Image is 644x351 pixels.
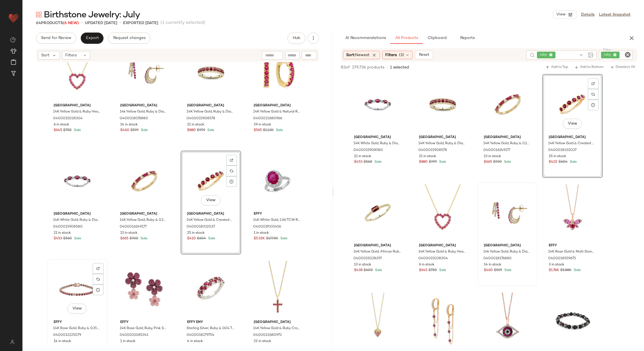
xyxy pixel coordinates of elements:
[120,326,167,331] span: 14K Rose Gold, Ruby, Pink Sapphire & Diamond Flower Drop Earrings
[36,12,42,17] img: svg%3e
[187,339,203,344] span: 4 in stock
[503,269,511,272] span: Sale
[573,269,581,272] span: Sale
[253,224,281,230] span: 0400019333456
[353,141,401,146] span: 14K White Gold, Ruby & Diamond Ring
[548,249,596,254] span: 14K Rose Gold & Multi Stone Bee Pendant Necklace
[253,109,301,114] span: 14K Yellow Gold & Natural Ruby Huggie Earrings
[254,212,301,217] span: Effy
[575,65,604,69] span: Add to Bottom
[350,184,406,241] img: 0400015028297
[187,122,204,127] span: 21 in stock
[53,116,83,121] span: 0400015028304
[572,64,606,71] button: Add to Bottom
[279,237,287,240] span: Sale
[350,293,406,349] img: 0400020015201
[254,122,271,127] span: 29 in stock
[54,320,101,325] span: Effy
[483,141,531,146] span: 14K Yellow Gold, Ruby & 0.20 TCW Diamond Ring
[549,262,564,267] span: 3 in stock
[548,148,577,153] span: 0400018332037
[599,12,631,18] a: Latest Snapshot
[53,224,83,230] span: 0400015908580
[53,218,101,223] span: 14K White Gold, Ruby & Diamond Ring
[254,320,301,325] span: [GEOGRAPHIC_DATA]
[414,184,471,241] img: 0400015028304
[54,122,69,127] span: 6 in stock
[8,12,19,24] img: heart_red.DM2ytmEG.svg
[418,148,447,153] span: 0400015908578
[346,52,369,58] span: Sort:
[73,237,81,240] span: Sale
[96,277,100,281] img: svg%3e
[624,51,631,58] i: Clear Filter
[187,224,215,230] span: 0400018332037
[591,93,595,96] img: svg%3e
[140,129,148,132] span: Sale
[345,36,386,40] span: AI Recommendations
[387,65,388,70] span: •
[479,76,536,133] img: 0400016249177
[116,153,172,209] img: 0400016249177
[544,76,601,133] img: 0400018332037
[414,76,471,133] img: 0400015908578
[399,52,404,58] span: (3)
[287,33,305,44] button: Hub
[187,116,215,121] span: 0400015908578
[354,135,402,140] span: [GEOGRAPHIC_DATA]
[120,103,168,108] span: [GEOGRAPHIC_DATA]
[120,231,137,236] span: 13 in stock
[183,261,239,318] img: 0400018279754
[438,160,446,164] span: Sale
[484,243,531,248] span: [GEOGRAPHIC_DATA]
[419,160,428,165] span: $880
[41,36,71,40] span: Send for Review
[352,65,384,70] span: 279,736 products
[67,304,87,314] button: View
[254,128,262,133] span: $565
[54,212,101,217] span: [GEOGRAPHIC_DATA]
[54,231,71,236] span: 21 in stock
[120,218,167,223] span: 14K Yellow Gold, Ruby & 0.20 TCW Diamond Ring
[81,20,83,26] span: •
[483,249,531,254] span: 14k Yellow Gold, Ruby & Diamond J Huggie Earrings
[544,293,601,349] img: 0400010680783
[503,160,511,164] span: Sale
[263,128,274,133] span: $1.13K
[548,141,596,146] span: 14K Yellow Gold & Created Ruby Band Ring
[120,109,167,114] span: 14k Yellow Gold, Ruby & Diamond J Huggie Earrings
[197,128,205,133] span: $999
[160,20,205,26] span: (1 currently selected)
[130,236,138,241] span: $930
[187,218,234,223] span: 14K Yellow Gold & Created Ruby Band Ring
[253,326,301,331] span: 14K Yellow Gold & Ruby Cross Pendant Necklace
[419,243,466,248] span: [GEOGRAPHIC_DATA]
[139,237,148,240] span: Sale
[484,154,501,159] span: 13 in stock
[418,141,466,146] span: 14K Yellow Gold, Ruby & Diamond Ring
[54,103,101,108] span: [GEOGRAPHIC_DATA]
[206,129,214,132] span: Sale
[206,198,215,203] span: View
[187,109,234,114] span: 14K Yellow Gold, Ruby & Diamond Ring
[350,76,406,133] img: 0400015908580
[484,262,501,267] span: 14 in stock
[249,153,306,209] img: 0400019333456
[63,236,72,241] span: $560
[254,103,301,108] span: [GEOGRAPHIC_DATA]
[493,160,502,165] span: $930
[427,36,446,40] span: Clipboard
[354,243,402,248] span: [GEOGRAPHIC_DATA]
[544,184,601,241] img: 0400018559675
[63,21,79,25] span: (6 New)
[41,52,49,58] span: Sort
[415,51,433,59] button: Reset
[44,10,140,21] span: Birthstone Jewelry: July
[355,53,369,57] span: Newest
[418,249,466,254] span: 14K Yellow Gold & Ruby Heart Pendant Necklace
[353,148,383,153] span: 0400015908580
[608,64,637,71] button: Deselect All
[419,135,466,140] span: [GEOGRAPHIC_DATA]
[540,52,549,58] span: ruby
[81,33,103,44] button: Export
